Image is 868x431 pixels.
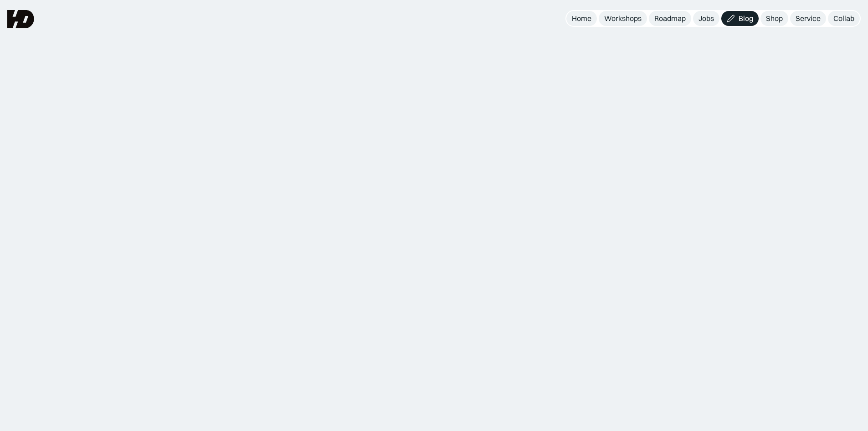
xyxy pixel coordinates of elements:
div: Service [796,14,821,23]
a: Shop [760,11,788,26]
a: Roadmap [649,11,691,26]
div: Jobs [699,14,714,23]
a: Service [790,11,826,26]
a: Workshops [599,11,647,26]
a: Collab [828,11,860,26]
a: Jobs [693,11,719,26]
div: Workshops [604,14,642,23]
div: Roadmap [654,14,686,23]
div: Shop [766,14,783,23]
a: Home [566,11,597,26]
a: Blog [721,11,759,26]
div: Home [572,14,591,23]
div: Blog [739,14,753,23]
div: Collab [833,14,854,23]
